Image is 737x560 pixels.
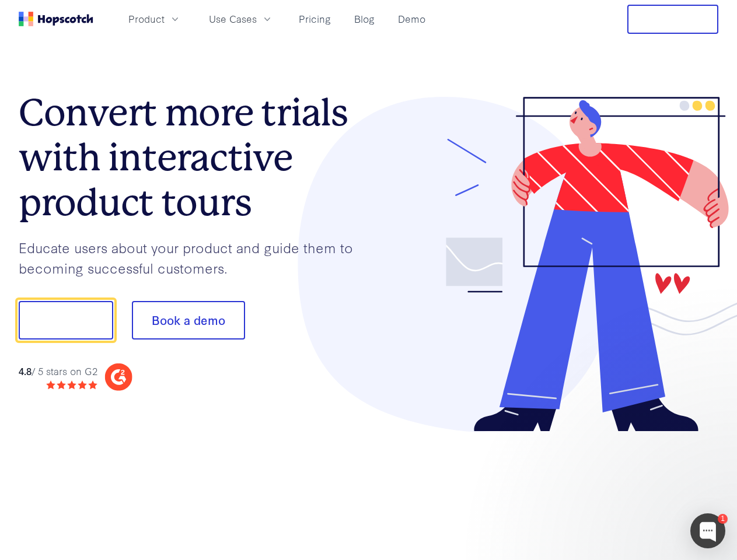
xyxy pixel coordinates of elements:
button: Book a demo [132,301,245,339]
div: / 5 stars on G2 [19,364,97,379]
button: Show me! [19,301,113,339]
a: Blog [350,9,379,29]
a: Home [19,12,93,26]
p: Educate users about your product and guide them to becoming successful customers. [19,237,369,278]
div: 1 [718,514,728,524]
button: Use Cases [202,9,280,29]
a: Pricing [294,9,336,29]
button: Product [121,9,188,29]
span: Use Cases [209,12,257,26]
button: Free Trial [627,5,718,34]
strong: 4.8 [19,364,32,377]
span: Product [128,12,165,26]
a: Demo [393,9,430,29]
h1: Convert more trials with interactive product tours [19,90,369,225]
